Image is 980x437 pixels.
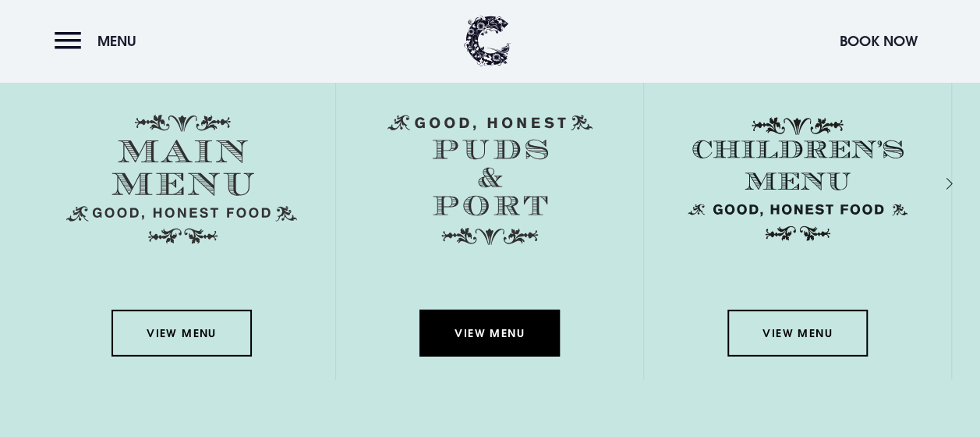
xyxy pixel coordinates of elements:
[727,310,868,357] a: View Menu
[55,24,144,58] button: Menu
[682,115,913,244] img: Childrens Menu 1
[111,310,252,357] a: View Menu
[66,115,297,244] img: Menu main menu
[925,172,940,195] div: Next slide
[97,32,136,50] span: Menu
[387,115,593,246] img: Menu puds and port
[419,310,560,357] a: View Menu
[464,16,511,66] img: Clandeboye Lodge
[832,24,925,58] button: Book Now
